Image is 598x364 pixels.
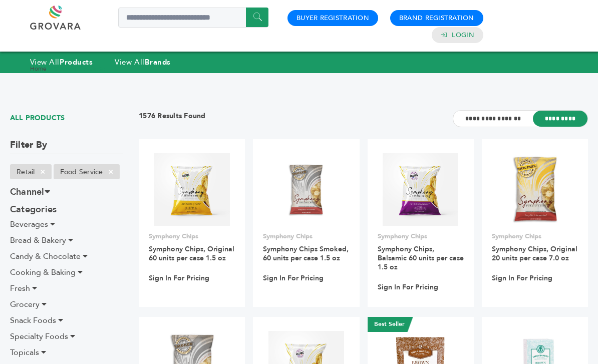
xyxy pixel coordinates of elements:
span: Cooking & Baking [10,267,76,278]
span: Topicals [10,347,39,358]
a: Symphony Chips, Original 60 units per case 1.5 oz [149,244,234,263]
p: Symphony Chips [149,232,235,241]
a: Symphony Chips Smoked, 60 units per case 1.5 oz [263,244,349,263]
span: Specialty Foods [10,331,68,342]
a: View All Products [54,65,105,73]
li: Food Service [54,164,120,179]
p: Symphony Chips [492,232,578,241]
img: Symphony Chips, Balsamic 60 units per case 1.5 oz [383,153,458,225]
h1: ALL PRODUCTS [10,110,123,126]
span: Snack Foods [10,315,56,326]
img: Symphony Chips, Original 20 units per case 7.0 oz [511,153,558,225]
span: > [48,65,52,73]
a: Buyer Registration [296,14,369,23]
span: Beverages [10,219,48,230]
a: Sign In For Pricing [492,274,552,283]
span: × [103,166,119,178]
span: Grocery [10,299,40,310]
span: Fresh [10,283,30,294]
h3: Filter By [10,139,123,154]
h3: Channel [10,183,123,201]
p: Symphony Chips [378,232,464,241]
img: Symphony Chips, Original 60 units per case 1.5 oz [154,153,230,225]
span: × [35,166,51,178]
a: Sign In For Pricing [378,283,438,292]
h3: 1576 Results Found [139,111,206,127]
img: Symphony Chips Smoked, 60 units per case 1.5 oz [270,153,343,226]
a: Sign In For Pricing [263,274,324,283]
p: Symphony Chips [263,232,349,241]
span: Bread & Bakery [10,235,66,246]
li: Retail [10,164,52,179]
input: Search a product or brand... [118,8,268,28]
a: Sign In For Pricing [149,274,209,283]
a: Symphony Chips, Original 20 units per case 7.0 oz [492,244,577,263]
span: Candy & Chocolate [10,251,81,262]
h3: Categories [10,201,123,218]
a: Home [30,65,47,73]
a: Brand Registration [399,14,474,23]
a: Symphony Chips, Balsamic 60 units per case 1.5 oz [378,244,464,272]
a: Login [452,31,474,40]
